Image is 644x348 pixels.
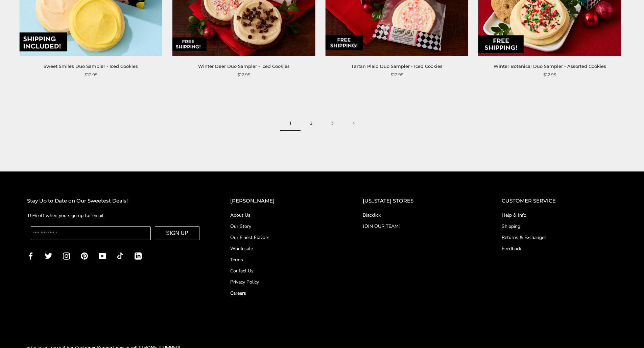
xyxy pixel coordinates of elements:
[502,234,617,241] a: Returns & Exchanges
[502,197,617,205] h2: CUSTOMER SERVICE
[230,234,336,241] a: Our Finest Flavors
[85,71,97,78] span: $12.95
[502,212,617,219] a: Help & Info
[198,63,290,69] a: Winter Deer Duo Sampler - Iced Cookies
[363,197,475,205] h2: [US_STATE] STORES
[27,197,203,205] h2: Stay Up to Date on Our Sweetest Deals!
[301,116,322,131] a: 2
[155,226,199,240] button: SIGN UP
[280,116,301,131] span: 1
[230,290,336,297] a: Careers
[230,245,336,252] a: Wholesale
[230,267,336,274] a: Contact Us
[27,252,34,260] a: Facebook
[363,223,475,230] a: JOIN OUR TEAM!
[230,212,336,219] a: About Us
[27,212,203,219] p: 15% off when you sign up for email
[31,226,151,240] input: Enter your email
[390,71,403,78] span: $12.95
[343,116,364,131] a: Next page
[543,71,556,78] span: $12.95
[502,245,617,252] a: Feedback
[81,252,88,260] a: Pinterest
[237,71,250,78] span: $12.95
[45,252,52,260] a: Twitter
[44,63,138,69] a: Sweet Smiles Duo Sampler - Iced Cookies
[230,278,336,286] a: Privacy Policy
[230,223,336,230] a: Our Story
[99,252,106,260] a: YouTube
[117,252,124,260] a: TikTok
[63,252,70,260] a: Instagram
[502,223,617,230] a: Shipping
[494,63,606,69] a: Winter Botanical Duo Sampler - Assorted Cookies
[322,116,343,131] a: 3
[230,197,336,205] h2: [PERSON_NAME]
[230,256,336,263] a: Terms
[351,63,443,69] a: Tartan Plaid Duo Sampler - Iced Cookies
[363,212,475,219] a: Blacklick
[135,252,142,260] a: LinkedIn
